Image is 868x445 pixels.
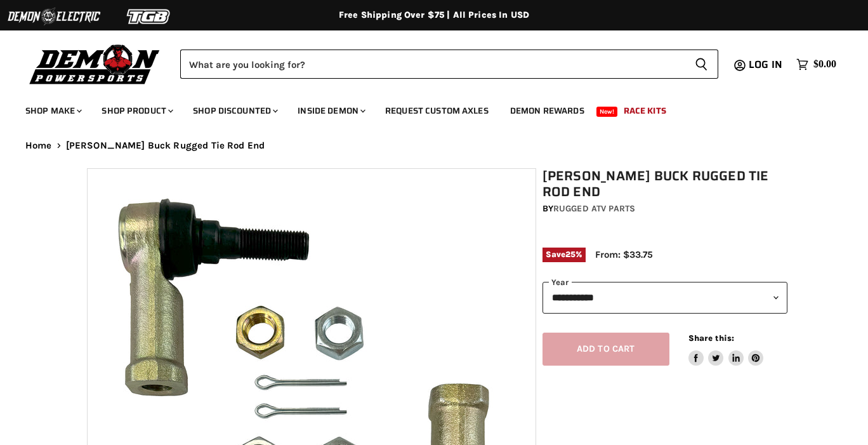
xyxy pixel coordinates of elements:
[92,98,181,124] a: Shop Product
[542,202,787,216] div: by
[542,248,586,262] span: Save %
[102,4,197,29] img: TGB Logo 2
[6,4,102,29] img: Demon Electric Logo 2
[614,98,676,124] a: Race Kits
[553,203,635,214] a: Rugged ATV Parts
[180,50,718,79] form: Product
[595,249,653,260] span: From: $33.75
[688,333,734,343] span: Share this:
[743,59,790,70] a: Log in
[596,107,618,117] span: New!
[688,333,764,366] aside: Share this:
[749,56,782,72] span: Log in
[790,55,843,74] a: $0.00
[288,98,373,124] a: Inside Demon
[376,98,498,124] a: Request Custom Axles
[685,50,718,79] button: Search
[565,249,575,259] span: 25
[501,98,594,124] a: Demon Rewards
[25,41,164,86] img: Demon Powersports
[16,98,89,124] a: Shop Make
[813,58,836,70] span: $0.00
[542,282,787,313] select: year
[66,140,265,151] span: [PERSON_NAME] Buck Rugged Tie Rod End
[180,50,685,79] input: Search
[183,98,286,124] a: Shop Discounted
[25,140,52,151] a: Home
[16,93,833,124] ul: Main menu
[542,168,787,200] h1: [PERSON_NAME] Buck Rugged Tie Rod End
